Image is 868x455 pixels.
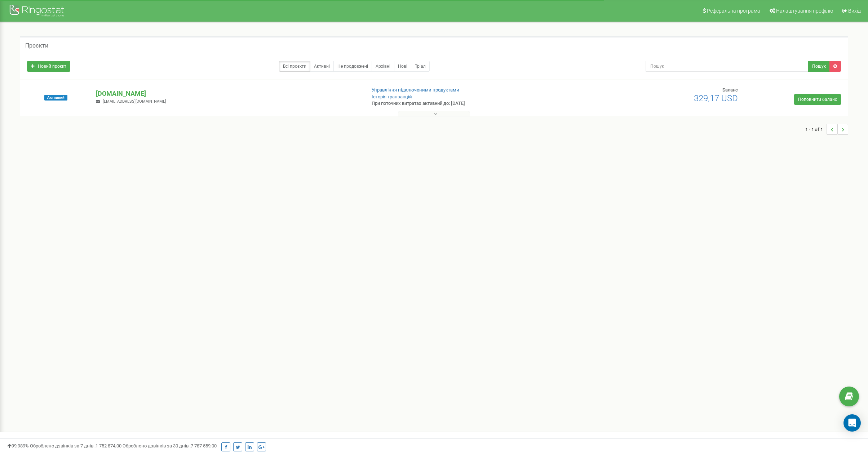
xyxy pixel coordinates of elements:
[776,8,833,14] span: Налаштування профілю
[694,93,738,103] span: 329,17 USD
[25,43,48,49] h5: Проєкти
[646,61,809,72] input: Пошук
[843,414,861,432] div: Open Intercom Messenger
[722,87,738,93] span: Баланс
[372,100,567,107] p: При поточних витратах активний до: [DATE]
[27,61,70,72] a: Новий проєкт
[333,61,372,72] a: Не продовжені
[372,61,394,72] a: Архівні
[794,94,841,105] a: Поповнити баланс
[44,95,67,101] span: Активний
[310,61,334,72] a: Активні
[372,94,412,99] a: Історія транзакцій
[848,8,861,14] span: Вихід
[96,89,360,98] p: [DOMAIN_NAME]
[103,99,166,104] span: [EMAIL_ADDRESS][DOMAIN_NAME]
[411,61,430,72] a: Тріал
[808,61,830,72] button: Пошук
[372,87,459,93] a: Управління підключеними продуктами
[805,124,827,135] span: 1 - 1 of 1
[279,61,310,72] a: Всі проєкти
[707,8,760,14] span: Реферальна програма
[805,117,848,142] nav: ...
[394,61,411,72] a: Нові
